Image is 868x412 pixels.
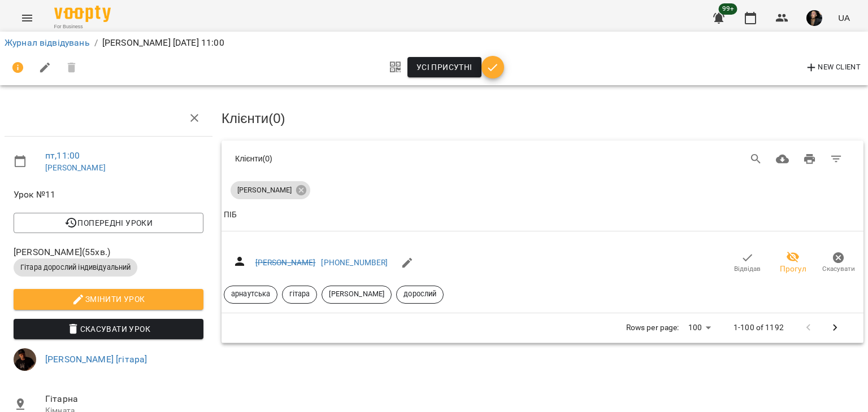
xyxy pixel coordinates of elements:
[626,322,679,334] p: Rows per page:
[822,314,849,341] button: Next Page
[805,61,861,74] span: New Client
[397,289,443,299] span: дорослий
[823,146,850,173] button: Фільтр
[45,354,147,365] a: [PERSON_NAME] [гітара]
[45,163,106,172] a: [PERSON_NAME]
[224,289,277,299] span: арнаутська
[734,264,761,274] span: Відвідав
[407,57,481,77] button: Усі присутні
[724,247,770,279] button: Відвідав
[416,60,472,74] span: Усі присутні
[14,348,36,371] img: 3a854076b421d13a6edc63091e3ec111.png
[834,7,854,28] button: UA
[14,5,41,32] button: Menu
[838,12,850,24] span: UA
[5,37,90,48] a: Журнал відвідувань
[322,289,391,299] span: [PERSON_NAME]
[14,289,203,309] button: Змінити урок
[94,36,98,50] li: /
[802,59,863,77] button: New Client
[224,208,237,222] div: ПІБ
[23,292,194,306] span: Змінити урок
[796,146,823,173] button: Друк
[769,146,796,173] button: Завантажити CSV
[235,153,507,164] div: Клієнти ( 0 )
[23,322,194,336] span: Скасувати Урок
[780,264,806,275] span: Прогул
[684,319,715,336] div: 100
[806,10,822,26] img: 0e55e402c6d6ea647f310bbb168974a3.jpg
[14,188,203,201] span: Урок №11
[231,185,298,195] span: [PERSON_NAME]
[14,319,203,339] button: Скасувати Урок
[770,247,816,279] button: Прогул
[283,289,316,299] span: гітара
[224,208,861,222] span: ПІБ
[719,3,737,15] span: 99+
[14,246,203,259] span: [PERSON_NAME] ( 55 хв. )
[822,264,855,274] span: Скасувати
[14,262,137,273] span: Гітара дорослий індивідуальний
[54,6,111,22] img: Voopty Logo
[231,181,310,199] div: [PERSON_NAME]
[45,392,203,406] span: Гітарна
[5,36,863,50] nav: breadcrumb
[14,213,203,233] button: Попередні уроки
[222,141,863,177] div: Table Toolbar
[45,150,80,161] a: пт , 11:00
[734,322,784,334] p: 1-100 of 1192
[743,146,770,173] button: Search
[102,36,224,50] p: [PERSON_NAME] [DATE] 11:00
[815,247,861,279] button: Скасувати
[54,23,111,30] span: For Business
[321,258,388,267] a: [PHONE_NUMBER]
[255,258,316,267] a: [PERSON_NAME]
[224,208,237,222] div: Sort
[23,216,194,230] span: Попередні уроки
[222,111,863,126] h3: Клієнти ( 0 )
